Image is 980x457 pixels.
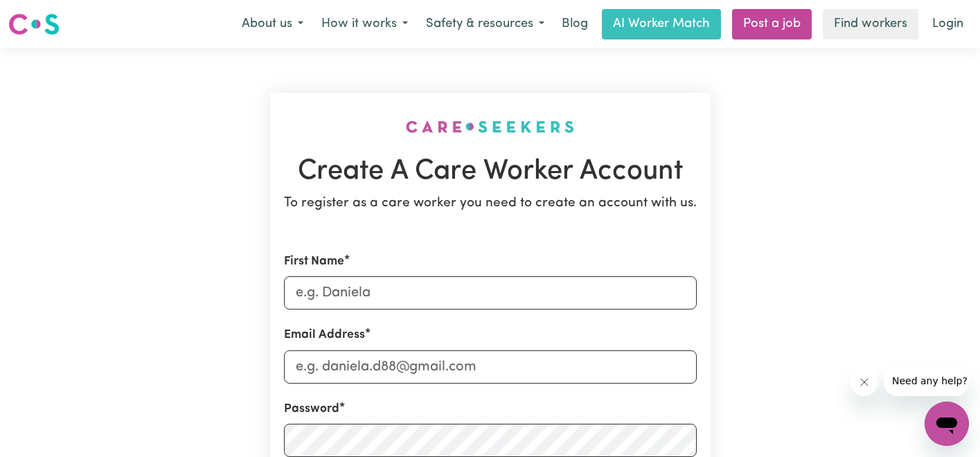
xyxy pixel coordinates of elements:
[924,9,972,39] a: Login
[233,10,312,39] button: About us
[284,253,344,271] label: First Name
[925,402,969,446] iframe: Button to launch messaging window
[284,326,365,344] label: Email Address
[553,9,596,39] a: Blog
[850,368,878,396] iframe: Close message
[884,366,969,396] iframe: Message from company
[417,10,553,39] button: Safety & resources
[284,194,697,214] p: To register as a care worker you need to create an account with us.
[284,400,339,418] label: Password
[8,12,60,37] img: Careseekers logo
[284,276,697,310] input: e.g. Daniela
[732,9,812,39] a: Post a job
[312,10,417,39] button: How it works
[8,8,60,40] a: Careseekers logo
[823,9,918,39] a: Find workers
[284,155,697,188] h1: Create A Care Worker Account
[284,350,697,384] input: e.g. daniela.d88@gmail.com
[602,9,721,39] a: AI Worker Match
